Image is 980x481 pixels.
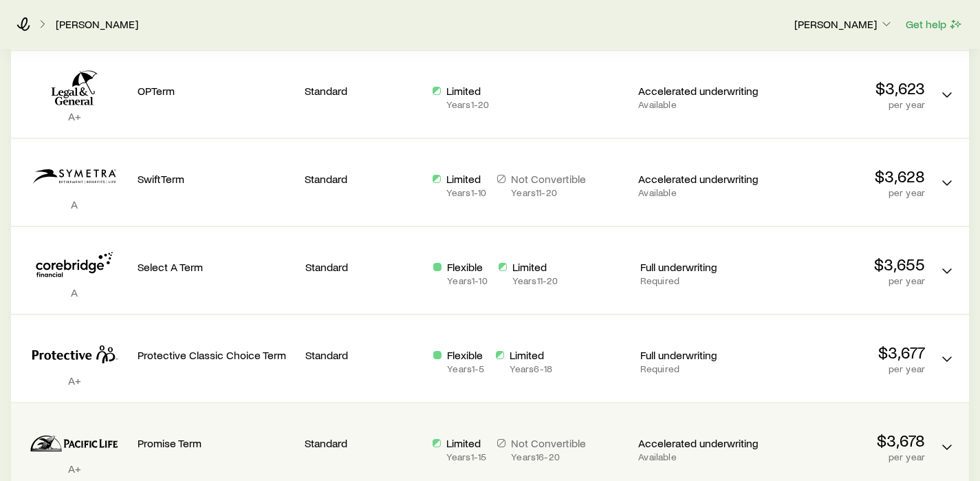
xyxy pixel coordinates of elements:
[510,348,552,362] p: Limited
[22,374,127,387] p: A+
[446,84,489,98] p: Limited
[22,197,127,211] p: A
[769,187,925,198] p: per year
[640,260,758,274] p: Full underwriting
[794,17,894,33] button: [PERSON_NAME]
[638,99,758,110] p: Available
[446,99,489,110] p: Years 1 - 20
[638,84,758,98] p: Accelerated underwriting
[511,187,586,198] p: Years 11 - 20
[905,17,963,32] button: Get help
[638,172,758,186] p: Accelerated underwriting
[446,436,486,450] p: Limited
[305,84,422,98] p: Standard
[640,275,758,286] p: Required
[638,187,758,198] p: Available
[511,172,586,186] p: Not Convertible
[447,363,484,374] p: Years 1 - 5
[769,431,925,450] p: $3,678
[138,172,294,186] p: SwiftTerm
[447,260,487,274] p: Flexible
[769,78,925,98] p: $3,623
[512,275,558,286] p: Years 11 - 20
[512,260,558,274] p: Limited
[447,275,487,286] p: Years 1 - 10
[511,451,586,462] p: Years 16 - 20
[22,286,127,299] p: A
[769,99,925,110] p: per year
[769,167,925,186] p: $3,628
[768,343,925,362] p: $3,677
[446,451,486,462] p: Years 1 - 15
[447,348,484,362] p: Flexible
[510,363,552,374] p: Years 6 - 18
[768,363,925,374] p: per year
[138,348,294,362] p: Protective Classic Choice Term
[640,363,758,374] p: Required
[22,109,127,123] p: A+
[138,260,294,274] p: Select A Term
[640,348,758,362] p: Full underwriting
[446,187,486,198] p: Years 1 - 10
[638,451,758,462] p: Available
[794,17,893,31] p: [PERSON_NAME]
[446,172,486,186] p: Limited
[638,436,758,450] p: Accelerated underwriting
[138,84,294,98] p: OPTerm
[305,260,423,274] p: Standard
[769,451,925,462] p: per year
[22,462,127,475] p: A+
[768,275,925,286] p: per year
[511,436,586,450] p: Not Convertible
[305,348,423,362] p: Standard
[305,436,422,450] p: Standard
[305,172,422,186] p: Standard
[138,436,294,450] p: Promise Term
[768,255,925,274] p: $3,655
[55,18,139,31] a: [PERSON_NAME]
